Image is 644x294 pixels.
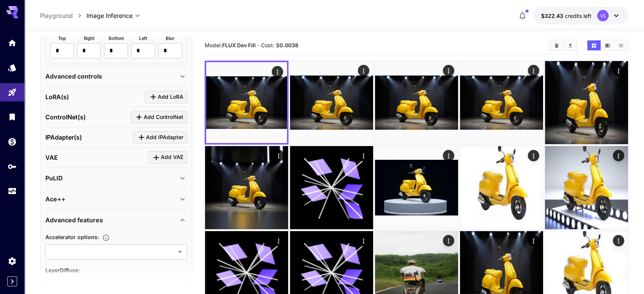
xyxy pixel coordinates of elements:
div: Advanced controls [45,67,187,85]
div: Show media in grid viewShow media in video viewShow media in list view [586,40,628,51]
div: Advanced features [45,211,187,229]
p: Advanced controls [45,72,102,81]
label: Blur [166,35,174,42]
span: credits left [564,13,591,19]
span: Image Inference [87,11,133,20]
img: Z [460,146,543,229]
p: Advanced features [45,215,103,225]
button: Clear All [550,40,563,50]
label: right [84,35,95,42]
p: PuLID [45,174,63,183]
button: Click to add IPAdapter [133,131,187,144]
label: top [58,35,66,42]
div: Wallet [8,137,17,146]
div: Playground [8,88,17,97]
img: 9k= [375,61,458,144]
div: VL [597,10,609,21]
div: Library [8,112,17,122]
nav: breadcrumb [40,11,87,20]
img: Z [375,146,458,229]
button: Show media in grid view [587,40,601,50]
div: Actions [273,150,284,161]
div: Actions [528,150,539,161]
button: Download All [564,40,577,50]
img: 2Q== [545,146,628,229]
div: Actions [443,150,454,161]
button: Show media in video view [601,40,614,50]
p: Ace++ [45,194,66,204]
p: IPAdapter(s) [45,133,82,142]
div: Actions [358,65,369,76]
span: Add ControlNet [144,112,183,122]
label: left [139,35,147,42]
img: 9k= [460,61,543,144]
div: Models [8,63,17,72]
div: Actions [358,235,369,246]
span: Add LoRA [158,92,183,102]
span: Accelerator options : [45,234,99,240]
div: Settings [8,256,17,266]
div: $322.4255 [541,12,591,20]
b: FLUX Dev Fill [222,42,256,48]
b: 0.0038 [279,42,298,48]
img: Z [545,61,628,144]
button: Advanced caching mechanisms to significantly speed up image generation by reducing redundant comp... [99,234,113,241]
div: Actions [528,65,539,76]
span: Add IPAdapter [146,133,183,142]
img: 9k= [205,146,288,229]
span: Model: [205,42,256,48]
div: Usage [8,186,17,196]
div: Actions [613,150,624,161]
iframe: Chat Widget [606,257,644,294]
div: Actions [528,235,539,246]
a: Playground [40,11,73,20]
button: Click to add VAE [148,151,187,164]
p: LoRA(s) [45,92,69,101]
button: Expand sidebar [7,276,17,286]
p: ControlNet(s) [45,112,86,122]
div: Actions [358,150,369,161]
span: Cost: $ [261,42,298,48]
span: Add VAE [161,153,183,162]
img: 2Q== [290,61,373,144]
div: Actions [273,235,284,246]
div: Ace++ [45,190,187,208]
span: $322.43 [541,13,564,19]
div: Actions [443,235,454,246]
div: Clear AllDownload All [549,40,578,51]
button: Click to add ControlNet [131,111,187,124]
div: Home [8,38,17,48]
img: Z [206,62,287,143]
div: API Keys [8,162,17,171]
div: Actions [272,66,283,77]
label: bottom [109,35,124,42]
button: $322.4255VL [533,7,628,24]
div: PuLID [45,169,187,187]
p: · [257,41,259,50]
p: VAE [45,153,58,162]
span: LayerDiffuse : [45,267,80,273]
div: Actions [613,65,624,76]
div: Actions [443,65,454,76]
button: Click to add LoRA [145,91,187,103]
div: Actions [613,235,624,246]
button: Show media in list view [614,40,628,50]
